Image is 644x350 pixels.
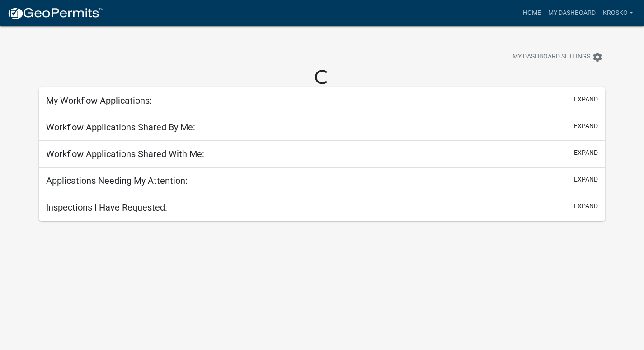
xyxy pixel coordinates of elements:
[574,175,598,184] button: expand
[574,121,598,131] button: expand
[46,175,188,186] h5: Applications Needing My Attention:
[46,202,167,213] h5: Inspections I Have Requested:
[505,48,610,66] button: My Dashboard Settingssettings
[545,5,599,22] a: My Dashboard
[46,149,204,159] h5: Workflow Applications Shared With Me:
[512,52,590,62] span: My Dashboard Settings
[519,5,545,22] a: Home
[574,201,598,211] button: expand
[46,95,152,106] h5: My Workflow Applications:
[592,52,603,62] i: settings
[46,122,195,133] h5: Workflow Applications Shared By Me:
[574,95,598,104] button: expand
[599,5,637,22] a: krosko
[574,148,598,158] button: expand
